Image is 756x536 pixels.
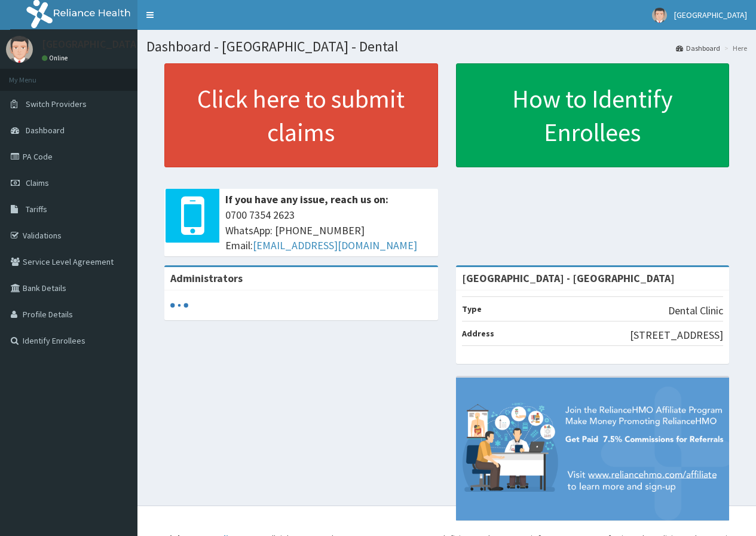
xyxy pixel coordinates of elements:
span: Claims [26,177,49,188]
img: provider-team-banner.png [456,378,730,520]
p: [STREET_ADDRESS] [630,327,723,343]
a: [EMAIL_ADDRESS][DOMAIN_NAME] [253,238,417,252]
b: If you have any issue, reach us on: [225,192,388,206]
b: Administrators [170,271,243,285]
a: Click here to submit claims [164,63,438,167]
a: Online [42,54,71,62]
span: 0700 7354 2623 WhatsApp: [PHONE_NUMBER] Email: [225,207,432,253]
strong: [GEOGRAPHIC_DATA] - [GEOGRAPHIC_DATA] [462,271,675,285]
h1: Dashboard - [GEOGRAPHIC_DATA] - Dental [146,39,747,54]
span: Tariffs [26,204,47,215]
li: Here [721,43,747,53]
a: Dashboard [676,43,720,53]
b: Type [462,304,482,314]
span: Dashboard [26,125,65,136]
span: [GEOGRAPHIC_DATA] [674,10,747,20]
img: User Image [652,8,667,23]
span: Switch Providers [26,99,87,109]
svg: audio-loading [170,296,188,314]
p: Dental Clinic [668,303,723,318]
img: User Image [6,36,33,63]
p: [GEOGRAPHIC_DATA] [42,39,140,50]
a: How to Identify Enrollees [456,63,730,167]
b: Address [462,328,494,339]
